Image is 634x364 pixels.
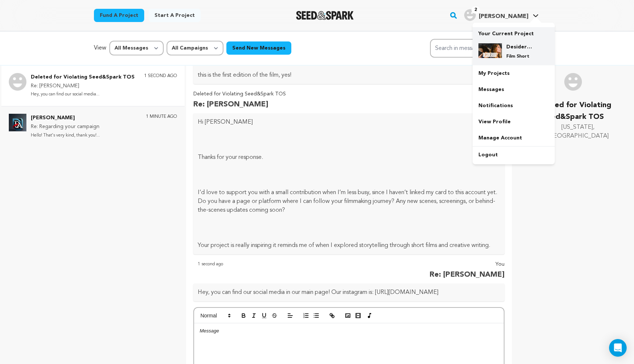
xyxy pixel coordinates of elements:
[94,9,144,22] a: Fund a project
[478,43,502,58] img: dba819396645cbe9.png
[198,288,500,297] p: Hey, you can find our social media in our main page! Our instagram is: [URL][DOMAIN_NAME]
[463,8,540,21] a: Anna S.'s Profile
[198,153,500,162] p: Thanks for your response.
[521,99,625,123] p: Deleted for Violating Seed&Spark TOS
[473,81,555,98] a: Messages
[478,27,549,65] a: Your Current Project Desiderium Film Short
[149,9,201,22] a: Start a project
[473,147,555,163] a: Logout
[31,123,100,131] p: Re: Regarding your campaign
[9,114,26,131] img: Abraham David Photo
[94,44,106,52] p: View
[198,118,500,127] p: Hi [PERSON_NAME]
[193,90,286,99] p: Deleted for Violating Seed&Spark TOS
[198,260,223,281] p: 1 second ago
[471,6,480,14] span: 2
[473,114,555,130] a: View Profile
[31,73,135,82] p: Deleted for Violating Seed&Spark TOS
[463,8,540,23] span: Anna S.'s Profile
[506,43,533,51] h4: Desiderium
[144,73,177,79] p: 1 second ago
[531,123,625,141] span: [US_STATE], [GEOGRAPHIC_DATA]
[31,82,135,91] p: Re: [PERSON_NAME]
[473,130,555,146] a: Manage Account
[506,54,533,59] p: Film Short
[146,114,177,120] p: 1 minute ago
[473,65,555,81] a: My Projects
[31,90,135,99] p: Hey, you can find our social media...
[564,73,582,91] img: Deleted for Violating Seed&Spark TOS Photo
[193,99,286,110] p: Re: [PERSON_NAME]
[198,188,500,215] p: I’d love to support you with a small contribution when I’m less busy, since I haven’t linked my c...
[31,114,100,123] p: [PERSON_NAME]
[296,11,354,20] a: Seed&Spark Homepage
[464,9,528,21] div: Anna S.'s Profile
[478,27,549,37] p: Your Current Project
[9,73,26,91] img: Deleted for Violating Seed&Spark TOS Photo
[430,269,504,281] p: Re: [PERSON_NAME]
[473,98,555,114] a: Notifications
[430,39,540,58] input: Search in messages...
[464,9,476,21] img: user.png
[479,14,528,19] span: [PERSON_NAME]
[226,41,291,55] button: Send New Messages
[198,71,500,80] p: this is the first edition of the film, yes!
[296,11,354,20] img: Seed&Spark Logo Dark Mode
[198,241,500,250] p: Your project is really inspiring it reminds me of when I explored storytelling through short film...
[609,339,627,357] div: Open Intercom Messenger
[430,260,504,269] p: You
[31,131,100,140] p: Hello! That's very kind, thank you!...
